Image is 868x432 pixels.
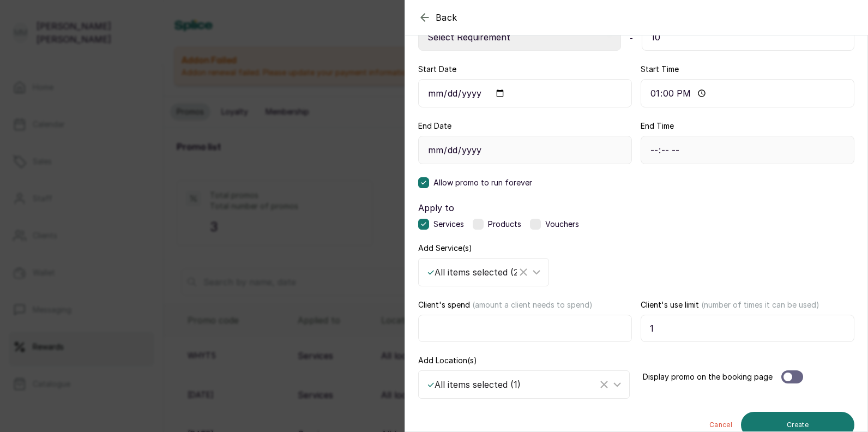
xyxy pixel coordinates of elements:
[545,219,579,230] span: Vouchers
[433,177,532,188] span: Allow promo to run forever
[433,219,464,230] span: Services
[598,378,611,391] button: Clear Selected
[418,243,472,254] label: Add Service(s)
[517,266,530,279] button: Clear Selected
[418,64,456,75] label: Start Date
[427,267,435,278] span: ✓
[641,64,679,75] label: Start Time
[641,299,819,310] label: Client's use limit
[630,33,633,44] span: -
[418,201,854,214] label: Apply to
[418,79,632,107] input: DD/MM/YY
[427,266,517,279] div: All items selected ( 262 )
[418,136,632,164] input: DD/MM/YY
[427,378,598,391] div: All items selected ( 1 )
[488,219,521,230] span: Products
[418,299,593,310] label: Client's spend
[701,300,819,309] span: (number of times it can be used)
[643,371,773,382] label: Display promo on the booking page
[427,379,435,390] span: ✓
[641,121,674,131] label: End Time
[436,11,457,24] span: Back
[642,23,854,51] input: 2
[418,121,451,131] label: End Date
[418,355,477,366] label: Add Location(s)
[472,300,593,309] span: (amount a client needs to spend)
[418,11,457,24] button: Back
